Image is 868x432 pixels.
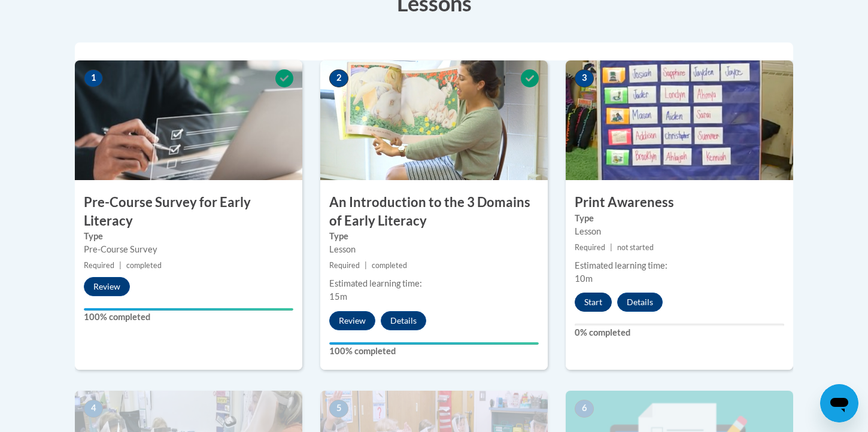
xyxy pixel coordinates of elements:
[575,243,605,252] span: Required
[320,60,548,180] img: Course Image
[75,60,302,180] img: Course Image
[381,311,426,330] button: Details
[84,277,130,296] button: Review
[617,293,663,312] button: Details
[126,261,162,270] span: completed
[119,261,122,270] span: |
[372,261,407,270] span: completed
[575,69,594,87] span: 3
[75,193,302,230] h3: Pre-Course Survey for Early Literacy
[329,261,360,270] span: Required
[329,311,375,330] button: Review
[617,243,654,252] span: not started
[84,311,293,324] label: 100% completed
[84,308,293,311] div: Your progress
[329,277,539,290] div: Estimated learning time:
[84,400,103,418] span: 4
[820,384,858,422] iframe: Button to launch messaging window
[84,243,293,256] div: Pre-Course Survey
[575,259,784,272] div: Estimated learning time:
[575,400,594,418] span: 6
[84,69,103,87] span: 1
[575,212,784,225] label: Type
[329,69,348,87] span: 2
[329,345,539,358] label: 100% completed
[84,230,293,243] label: Type
[329,342,539,345] div: Your progress
[566,193,793,212] h3: Print Awareness
[575,225,784,238] div: Lesson
[610,243,612,252] span: |
[575,293,612,312] button: Start
[575,326,784,339] label: 0% completed
[320,193,548,230] h3: An Introduction to the 3 Domains of Early Literacy
[575,273,593,284] span: 10m
[329,243,539,256] div: Lesson
[329,400,348,418] span: 5
[365,261,367,270] span: |
[566,60,793,180] img: Course Image
[329,230,539,243] label: Type
[329,291,347,302] span: 15m
[84,261,114,270] span: Required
